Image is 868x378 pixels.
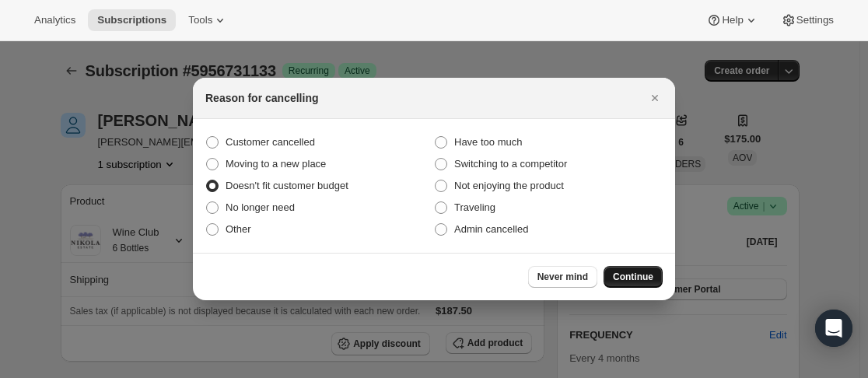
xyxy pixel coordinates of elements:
[454,180,564,191] span: Not enjoying the product
[454,158,567,170] span: Switching to a competitor
[179,9,237,31] button: Tools
[772,9,843,31] button: Settings
[454,201,495,213] span: Traveling
[815,310,852,347] div: Open Intercom Messenger
[697,9,768,31] button: Help
[226,158,326,170] span: Moving to a new place
[613,271,653,283] span: Continue
[454,136,522,148] span: Have too much
[604,266,663,288] button: Continue
[226,223,251,235] span: Other
[226,180,348,191] span: Doesn't fit customer budget
[226,136,315,148] span: Customer cancelled
[722,14,743,26] span: Help
[226,201,295,213] span: No longer need
[97,14,166,26] span: Subscriptions
[88,9,176,31] button: Subscriptions
[25,9,85,31] button: Analytics
[528,266,597,288] button: Never mind
[537,271,588,283] span: Never mind
[454,223,528,235] span: Admin cancelled
[796,14,834,26] span: Settings
[188,14,212,26] span: Tools
[644,87,666,109] button: Close
[205,90,318,106] h2: Reason for cancelling
[34,14,75,26] span: Analytics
